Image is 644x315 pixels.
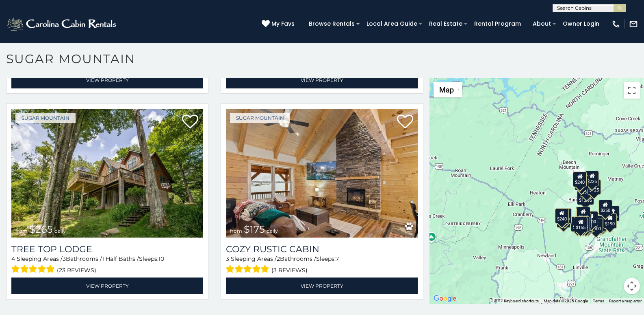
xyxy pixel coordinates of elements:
[425,18,466,30] a: Real Estate
[529,18,555,30] a: About
[102,255,139,262] span: 1 Half Baths /
[432,293,458,304] img: Google
[277,255,280,262] span: 2
[271,20,295,28] span: My Favs
[158,255,164,262] span: 10
[439,86,454,94] span: Map
[11,244,203,255] a: Tree Top Lodge
[606,206,620,221] div: $155
[578,213,592,229] div: $195
[611,20,620,29] img: phone-regular-white.png
[11,255,203,275] div: Sleeping Areas / Bathrooms / Sleeps:
[593,299,604,303] a: Terms
[336,255,339,262] span: 7
[15,228,28,234] span: from
[593,216,607,231] div: $195
[575,175,588,190] div: $170
[624,278,640,294] button: Map camera controls
[544,299,588,303] span: Map data ©2025 Google
[54,228,66,234] span: daily
[470,18,525,30] a: Rental Program
[504,298,539,304] button: Keyboard shortcuts
[609,299,642,303] a: Report a map error
[182,114,198,131] a: Add to favorites
[11,109,203,238] a: Tree Top Lodge from $265 daily
[559,18,603,30] a: Owner Login
[11,255,15,262] span: 4
[11,109,203,238] img: Tree Top Lodge
[576,207,590,222] div: $265
[305,18,359,30] a: Browse Rentals
[226,255,418,275] div: Sleeping Areas / Bathrooms / Sleeps:
[29,223,53,235] span: $265
[558,208,572,224] div: $210
[573,172,587,187] div: $240
[624,82,640,99] button: Toggle fullscreen view
[267,228,278,234] span: daily
[262,20,297,29] a: My Favs
[577,189,594,205] div: $1,095
[558,209,572,225] div: $225
[230,228,242,234] span: from
[226,278,418,294] a: View Property
[271,265,308,275] span: (3 reviews)
[555,208,568,224] div: $240
[434,82,462,97] button: Change map style
[629,20,638,29] img: mail-regular-white.png
[11,72,203,88] a: View Property
[585,171,599,186] div: $225
[226,255,229,262] span: 3
[226,109,418,238] img: Cozy Rustic Cabin
[598,200,612,215] div: $250
[15,113,76,123] a: Sugar Mountain
[587,179,601,195] div: $125
[576,207,590,222] div: $190
[230,113,290,123] a: Sugar Mountain
[397,114,413,131] a: Add to favorites
[432,293,458,304] a: Open this area in Google Maps (opens a new window)
[584,211,598,227] div: $200
[226,72,418,88] a: View Property
[574,217,588,232] div: $155
[603,213,617,229] div: $190
[244,223,265,235] span: $175
[226,244,418,255] a: Cozy Rustic Cabin
[11,278,203,294] a: View Property
[6,16,119,32] img: White-1-2.png
[63,255,66,262] span: 3
[226,109,418,238] a: Cozy Rustic Cabin from $175 daily
[362,18,421,30] a: Local Area Guide
[57,265,96,275] span: (23 reviews)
